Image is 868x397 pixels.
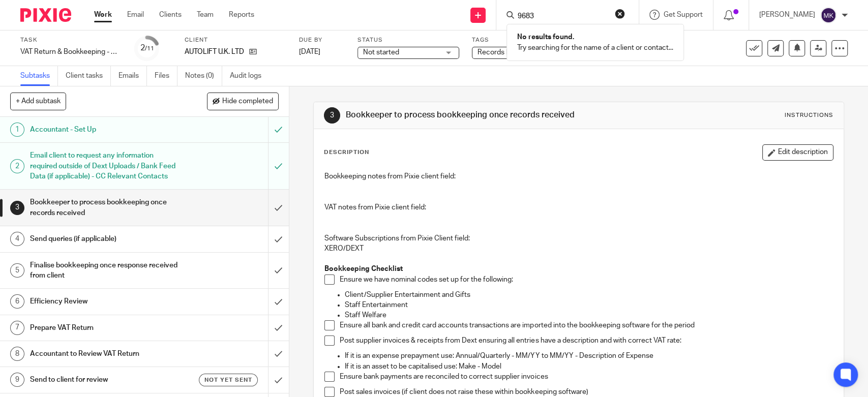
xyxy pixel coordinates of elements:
label: Status [357,36,459,44]
h1: Email client to request any information required outside of Dext Uploads / Bank Feed Data (if app... [30,148,182,184]
h1: Prepare VAT Return [30,320,182,335]
h1: Finalise bookkeeping once response received from client [30,258,182,284]
label: Client [185,36,286,44]
h1: Accountant - Set Up [30,122,182,137]
h1: Send to client for review [30,372,182,387]
label: Tags [472,36,574,44]
p: Staff Welfare [345,310,832,320]
button: Clear [615,9,625,19]
p: Client/Supplier Entertainment and Gifts [345,290,832,300]
small: /11 [145,46,154,51]
input: Search [517,12,608,21]
p: Ensure all bank and credit card accounts transactions are imported into the bookkeeping software ... [340,320,832,330]
div: 4 [10,232,24,246]
div: VAT Return & Bookkeeping - Quarterly - [DATE] - [DATE] [20,47,122,57]
label: Task [20,36,122,44]
p: If it is an expense prepayment use: Annual/Quarterly - MM/YY to MM/YY - Description of Expense [345,351,832,361]
h1: Bookkeeper to process bookkeeping once records received [30,195,182,221]
a: Email [127,10,144,20]
span: Records Received + 1 [477,49,547,56]
strong: Bookkeeping Checklist [324,265,403,272]
img: svg%3E [820,7,836,23]
p: Bookkeeping notes from Pixie client field: [324,171,832,181]
div: 7 [10,321,24,335]
a: Reports [229,10,254,20]
span: Not started [363,49,399,56]
div: 3 [10,201,24,215]
div: VAT Return &amp; Bookkeeping - Quarterly - May - July, 2025 [20,47,122,57]
p: If it is an asset to be capitalised use: Make - Model [345,361,832,372]
span: Not yet sent [204,376,252,384]
a: Files [155,66,177,86]
div: 6 [10,294,24,309]
label: Due by [299,36,345,44]
a: Work [94,10,112,20]
h1: Efficiency Review [30,294,182,309]
a: Team [197,10,214,20]
p: Post sales invoices (if client does not raise these within bookkeeping software) [340,387,832,397]
button: Edit description [762,144,833,161]
div: 1 [10,123,24,137]
h1: Send queries (if applicable) [30,231,182,247]
img: Pixie [20,8,71,22]
a: Audit logs [230,66,269,86]
button: Hide completed [207,93,279,110]
span: Get Support [664,11,703,18]
p: [PERSON_NAME] [759,10,815,20]
p: Staff Entertainment [345,300,832,310]
p: Ensure we have nominal codes set up for the following: [340,274,832,285]
p: Description [324,148,369,157]
a: Notes (0) [185,66,222,86]
div: Instructions [785,111,833,119]
div: 5 [10,263,24,278]
a: Clients [159,10,182,20]
p: Ensure bank payments are reconciled to correct supplier invoices [340,372,832,382]
h1: Accountant to Review VAT Return [30,346,182,361]
p: XERO/DEXT [324,243,832,254]
div: 8 [10,347,24,361]
span: [DATE] [299,48,320,55]
div: 9 [10,373,24,387]
div: 2 [10,159,24,173]
span: Hide completed [222,98,273,106]
p: Software Subscriptions from Pixie Client field: [324,233,832,243]
div: 3 [324,107,340,124]
a: Client tasks [66,66,111,86]
div: 2 [140,42,154,54]
p: Post supplier invoices & receipts from Dext ensuring all entries have a description and with corr... [340,335,832,346]
button: + Add subtask [10,93,66,110]
h1: Bookkeeper to process bookkeeping once records received [346,110,601,120]
a: Subtasks [20,66,58,86]
p: AUTOLIFT U.K. LTD [185,47,244,57]
a: Emails [118,66,147,86]
p: VAT notes from Pixie client field: [324,202,832,212]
